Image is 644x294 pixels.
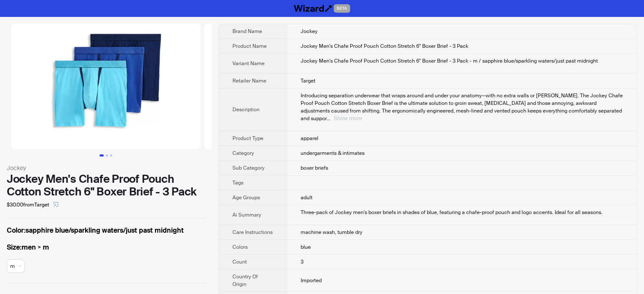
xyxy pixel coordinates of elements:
[301,258,304,265] span: 3
[301,277,322,284] span: Imported
[7,243,22,252] span: Size :
[7,226,25,235] span: Color :
[110,154,112,157] button: Go to slide 3
[100,154,104,157] button: Go to slide 1
[301,43,468,49] span: Jockey Men's Chafe Proof Pouch Cotton Stretch 6" Boxer Brief - 3 Pack
[232,165,265,171] span: Sub Category
[11,24,201,149] img: Jockey Men's Chafe Proof Pouch Cotton Stretch 6" Boxer Brief - 3 Pack Jockey Men's Chafe Proof Po...
[7,198,205,212] div: $30.00 from Target
[7,173,205,198] div: Jockey Men's Chafe Proof Pouch Cotton Stretch 6" Boxer Brief - 3 Pack
[301,150,365,157] span: undergarments & intimates
[232,273,258,288] span: Country Of Origin
[53,202,58,207] span: select
[232,179,243,186] span: Tags
[301,92,623,122] div: Introducing separation underwear that wraps around and under your anatomy—with no extra walls or ...
[301,194,312,201] span: adult
[232,60,265,67] span: Variant Name
[7,242,205,253] label: men > m
[232,106,260,113] span: Description
[232,229,273,236] span: Care Instructions
[301,77,315,84] span: Target
[232,258,247,265] span: Count
[232,135,263,142] span: Product Type
[301,244,311,250] span: blue
[334,115,362,121] button: Expand
[301,57,623,65] div: Jockey Men's Chafe Proof Pouch Cotton Stretch 6" Boxer Brief - 3 Pack - m / sapphire blue/sparkli...
[232,77,266,84] span: Retailer Name
[301,229,362,236] span: machine wash, tumble dry
[232,212,261,218] span: Ai Summary
[232,244,248,250] span: Colors
[301,165,328,171] span: boxer briefs
[204,24,394,149] img: Jockey Men's Chafe Proof Pouch Cotton Stretch 6" Boxer Brief - 3 Pack Jockey Men's Chafe Proof Po...
[326,115,330,122] span: ...
[301,135,318,142] span: apparel
[7,163,205,173] div: Jockey
[334,4,350,13] span: BETA
[301,92,623,122] span: Introducing separation underwear that wraps around and under your anatomy—with no extra walls or ...
[106,154,108,157] button: Go to slide 2
[232,194,260,201] span: Age Groups
[232,43,267,49] span: Product Name
[301,28,318,35] span: Jockey
[232,150,254,157] span: Category
[232,28,262,35] span: Brand Name
[10,260,21,272] span: available
[7,225,205,236] label: sapphire blue/sparkling waters/just past midnight
[301,209,623,216] div: Three-pack of Jockey men's boxer briefs in shades of blue, featuring a chafe-proof pouch and logo...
